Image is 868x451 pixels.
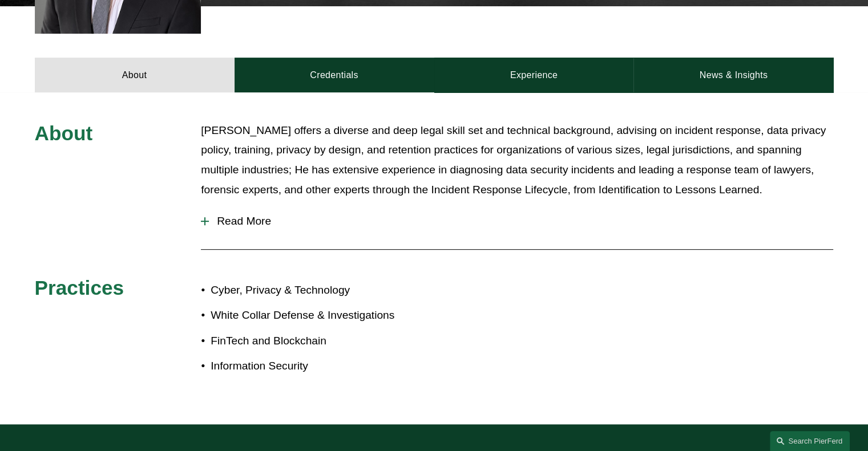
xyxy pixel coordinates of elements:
[211,306,434,326] p: White Collar Defense & Investigations
[770,431,850,451] a: Search this site
[211,281,434,300] p: Cyber, Privacy & Technology
[35,122,93,144] span: About
[633,58,833,92] a: News & Insights
[211,331,434,351] p: FinTech and Blockchain
[201,121,833,200] p: [PERSON_NAME] offers a diverse and deep legal skill set and technical background, advising on inc...
[35,58,235,92] a: About
[35,277,124,299] span: Practices
[209,215,833,227] span: Read More
[434,58,634,92] a: Experience
[201,206,833,236] button: Read More
[211,356,434,376] p: Information Security
[235,58,434,92] a: Credentials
